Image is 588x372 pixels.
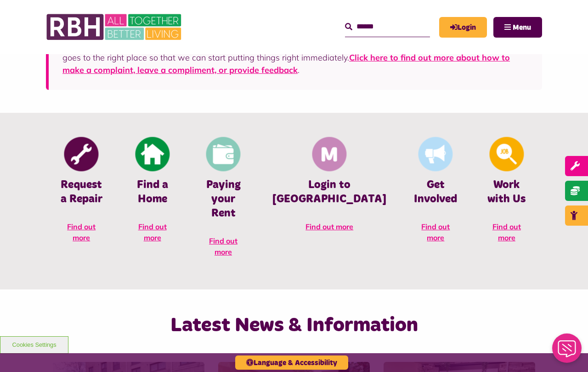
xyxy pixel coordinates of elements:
button: Language & Accessibility [235,355,348,370]
h4: Get Involved [414,178,457,206]
h4: Login to [GEOGRAPHIC_DATA] [272,178,386,206]
img: Get Involved [418,137,453,172]
img: RBH [46,9,184,45]
img: Looking For A Job [489,137,524,172]
img: Find A Home [135,137,170,172]
span: Find out more [138,222,167,242]
p: Particularly if you are letting us know about something which has gone wrong, we want to make sur... [62,39,528,76]
input: Search [345,17,430,37]
span: Menu [513,24,531,31]
h4: Find a Home [130,178,174,206]
span: Find out more [421,222,450,242]
span: Find out more [492,222,521,242]
button: Navigation [493,17,542,38]
a: Find A Home Find a Home Find out more [117,136,187,252]
a: Membership And Mutuality Login to [GEOGRAPHIC_DATA] Find out more [259,136,400,241]
a: Pay Rent Paying your Rent Find out more [188,136,259,267]
h4: Work with Us [485,178,528,206]
a: Report Repair Request a Repair Find out more [46,136,117,252]
h4: Paying your Rent [202,178,245,221]
span: Find out more [305,222,353,231]
img: Pay Rent [206,137,241,172]
span: Find out more [209,236,237,256]
a: Looking For A Job Work with Us Find out more [471,136,542,252]
img: Report Repair [64,137,99,172]
h2: Latest News & Information [129,312,459,339]
span: Find out more [67,222,96,242]
img: Membership And Mutuality [312,137,347,172]
iframe: Netcall Web Assistant for live chat [547,331,588,372]
h4: Request a Repair [60,178,103,206]
a: MyRBH [439,17,487,38]
a: Get Involved Get Involved Find out more [400,136,471,252]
